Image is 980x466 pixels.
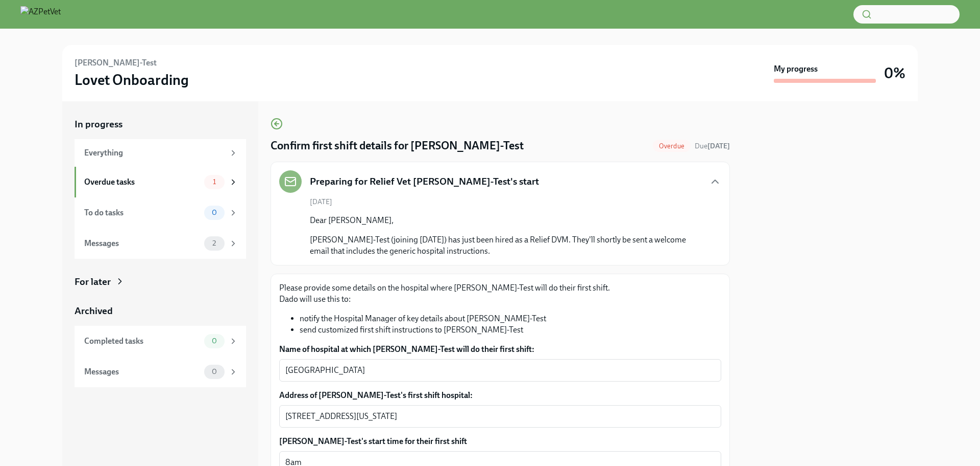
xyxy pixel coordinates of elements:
[285,364,715,376] textarea: [GEOGRAPHIC_DATA]
[310,234,705,257] p: [PERSON_NAME]-Test (joining [DATE]) has just been hired as a Relief DVM. They'll shortly be sent ...
[206,209,223,216] span: 0
[279,390,721,401] label: Address of [PERSON_NAME]-Test's first shift hospital:
[300,324,721,336] li: send customized first shift instructions to [PERSON_NAME]-Test
[279,344,721,355] label: Name of hospital at which [PERSON_NAME]-Test will do their first shift:
[75,304,246,318] a: Archived
[75,228,246,259] a: Messages2
[20,6,61,23] img: AZPetVet
[75,57,157,69] h6: [PERSON_NAME]-Test
[84,207,200,218] div: To do tasks
[695,141,730,151] span: October 12th, 2025 07:00
[206,239,222,247] span: 2
[279,282,721,305] p: Please provide some details on the hospital where [PERSON_NAME]-Test will do their first shift. D...
[207,178,222,186] span: 1
[75,275,111,289] div: For later
[75,167,246,197] a: Overdue tasks1
[75,326,246,357] a: Completed tasks0
[300,313,721,324] li: notify the Hospital Manager of key details about [PERSON_NAME]-Test
[774,63,818,75] strong: My progress
[75,275,246,289] a: For later
[84,366,200,378] div: Messages
[75,139,246,167] a: Everything
[84,238,200,249] div: Messages
[695,142,730,150] span: Due
[75,118,246,131] a: In progress
[75,197,246,228] a: To do tasks0
[271,138,524,153] h4: Confirm first shift details for [PERSON_NAME]-Test
[310,175,539,188] h5: Preparing for Relief Vet [PERSON_NAME]-Test's start
[310,215,705,226] p: Dear [PERSON_NAME],
[884,64,905,82] h3: 0%
[84,176,200,188] div: Overdue tasks
[310,197,332,207] span: [DATE]
[84,147,225,159] div: Everything
[84,336,200,347] div: Completed tasks
[206,337,223,345] span: 0
[75,357,246,387] a: Messages0
[279,436,721,447] label: [PERSON_NAME]-Test's start time for their first shift
[707,142,730,150] strong: [DATE]
[653,142,691,150] span: Overdue
[75,71,189,89] h3: Lovet Onboarding
[206,368,223,375] span: 0
[285,410,715,423] textarea: [STREET_ADDRESS][US_STATE]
